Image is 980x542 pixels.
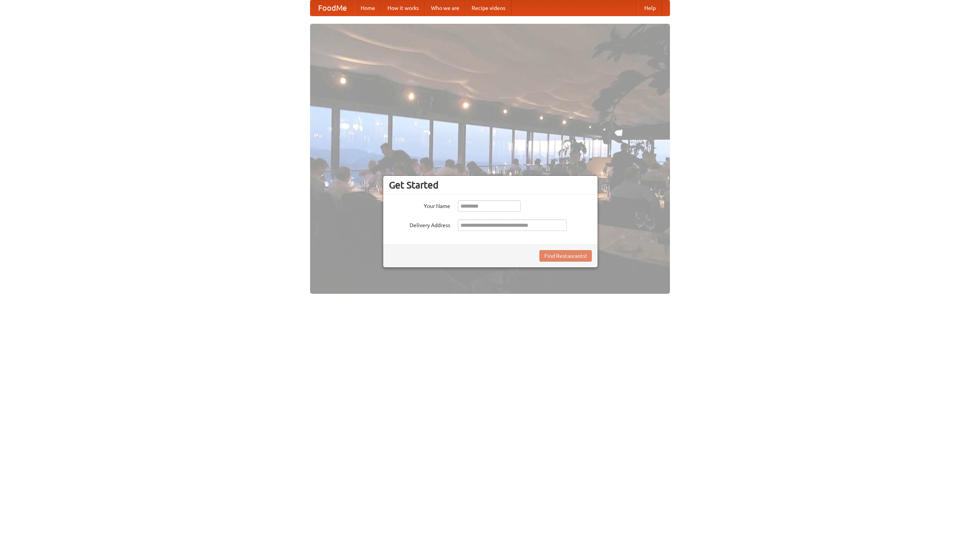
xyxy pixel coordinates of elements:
a: Help [638,0,662,16]
a: Home [354,0,381,16]
a: How it works [381,0,425,16]
a: Recipe videos [465,0,511,16]
label: Delivery Address [389,219,450,229]
a: Who we are [425,0,465,16]
button: Find Restaurants! [539,250,592,262]
h3: Get Started [389,179,592,191]
label: Your Name [389,200,450,210]
a: FoodMe [310,0,354,16]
